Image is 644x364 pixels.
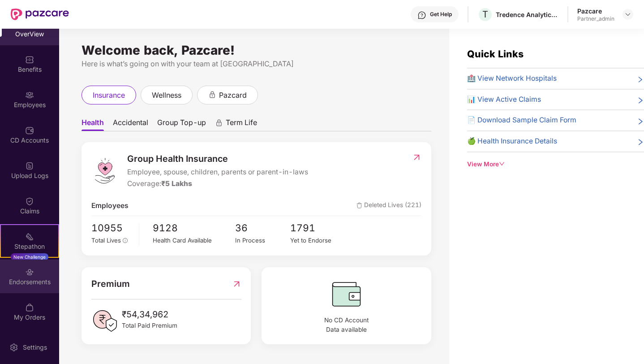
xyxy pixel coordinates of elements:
[25,268,34,277] img: svg+xml;base64,PHN2ZyBpZD0iRW5kb3JzZW1lbnRzIiB4bWxucz0iaHR0cDovL3d3dy53My5vcmcvMjAwMC9zdmciIHdpZH...
[11,9,69,20] img: New Pazcare Logo
[11,253,48,260] div: New Challenge
[82,47,431,54] div: Welcome back, Pazcare!
[152,90,181,101] span: wellness
[271,316,421,335] span: No CD Account Data available
[235,221,290,235] span: 36
[122,321,177,330] span: Total Paid Premium
[290,221,345,235] span: 1791
[20,343,50,352] div: Settings
[9,343,18,352] img: svg+xml;base64,PHN2ZyBpZD0iU2V0dGluZy0yMHgyMCIgeG1sbnM9Imh0dHA6Ly93d3cudzMub3JnLzIwMDAvc3ZnIiB3aW...
[127,178,308,190] div: Coverage:
[467,160,644,169] div: View More
[226,118,257,131] span: Term Life
[637,96,644,105] span: right
[91,221,133,235] span: 10955
[430,11,452,18] div: Get Help
[82,118,104,131] span: Health
[467,136,557,147] span: 🍏 Health Insurance Details
[161,179,192,188] span: ₹5 Lakhs
[153,221,235,235] span: 9128
[93,90,125,101] span: insurance
[157,118,206,131] span: Group Top-up
[467,94,541,105] span: 📊 View Active Claims
[82,58,431,69] div: Here is what’s going on with your team at [GEOGRAPHIC_DATA]
[25,303,34,312] img: svg+xml;base64,PHN2ZyBpZD0iTXlfT3JkZXJzIiBkYXRhLW5hbWU9Ik15IE9yZGVycyIgeG1sbnM9Imh0dHA6Ly93d3cudz...
[123,238,128,243] span: info-circle
[577,15,614,22] div: Partner_admin
[417,11,426,20] img: svg+xml;base64,PHN2ZyBpZD0iSGVscC0zMngzMiIgeG1sbnM9Imh0dHA6Ly93d3cudzMub3JnLzIwMDAvc3ZnIiB3aWR0aD...
[637,138,644,147] span: right
[271,277,421,311] img: CDBalanceIcon
[499,161,505,167] span: down
[356,200,421,212] span: Deleted Lives (221)
[577,7,614,15] div: Pazcare
[91,200,129,212] span: Employees
[356,203,362,208] img: deleteIcon
[127,167,308,178] span: Employee, spouse, children, parents or parent-in-laws
[122,308,177,321] span: ₹54,34,962
[113,118,148,131] span: Accidental
[91,308,118,334] img: PaidPremiumIcon
[208,91,216,99] div: animation
[467,73,557,84] span: 🏥 View Network Hospitals
[235,236,290,245] div: In Process
[25,126,34,135] img: svg+xml;base64,PHN2ZyBpZD0iQ0RfQWNjb3VudHMiIGRhdGEtbmFtZT0iQ0QgQWNjb3VudHMiIHhtbG5zPSJodHRwOi8vd3...
[637,75,644,84] span: right
[1,242,58,251] div: Stepathon
[91,157,118,184] img: logo
[127,152,308,166] span: Group Health Insurance
[232,277,241,291] img: RedirectIcon
[219,90,247,101] span: pazcard
[25,197,34,206] img: svg+xml;base64,PHN2ZyBpZD0iQ2xhaW0iIHhtbG5zPSJodHRwOi8vd3d3LnczLm9yZy8yMDAwL3N2ZyIgd2lkdGg9IjIwIi...
[290,236,345,245] div: Yet to Endorse
[25,161,34,170] img: svg+xml;base64,PHN2ZyBpZD0iVXBsb2FkX0xvZ3MiIGRhdGEtbmFtZT0iVXBsb2FkIExvZ3MiIHhtbG5zPSJodHRwOi8vd3...
[496,10,558,19] div: Tredence Analytics Solutions Private Limited
[91,277,130,291] span: Premium
[624,11,631,18] img: svg+xml;base64,PHN2ZyBpZD0iRHJvcGRvd24tMzJ4MzIiIHhtbG5zPSJodHRwOi8vd3d3LnczLm9yZy8yMDAwL3N2ZyIgd2...
[91,237,121,244] span: Total Lives
[467,48,524,60] span: Quick Links
[637,117,644,126] span: right
[482,9,488,20] span: T
[25,91,34,100] img: svg+xml;base64,PHN2ZyBpZD0iRW1wbG95ZWVzIiB4bWxucz0iaHR0cDovL3d3dy53My5vcmcvMjAwMC9zdmciIHdpZHRoPS...
[25,232,34,241] img: svg+xml;base64,PHN2ZyB4bWxucz0iaHR0cDovL3d3dy53My5vcmcvMjAwMC9zdmciIHdpZHRoPSIyMSIgaGVpZ2h0PSIyMC...
[25,55,34,64] img: svg+xml;base64,PHN2ZyBpZD0iQmVuZWZpdHMiIHhtbG5zPSJodHRwOi8vd3d3LnczLm9yZy8yMDAwL3N2ZyIgd2lkdGg9Ij...
[467,115,576,126] span: 📄 Download Sample Claim Form
[215,119,223,127] div: animation
[412,153,421,162] img: RedirectIcon
[153,236,235,245] div: Health Card Available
